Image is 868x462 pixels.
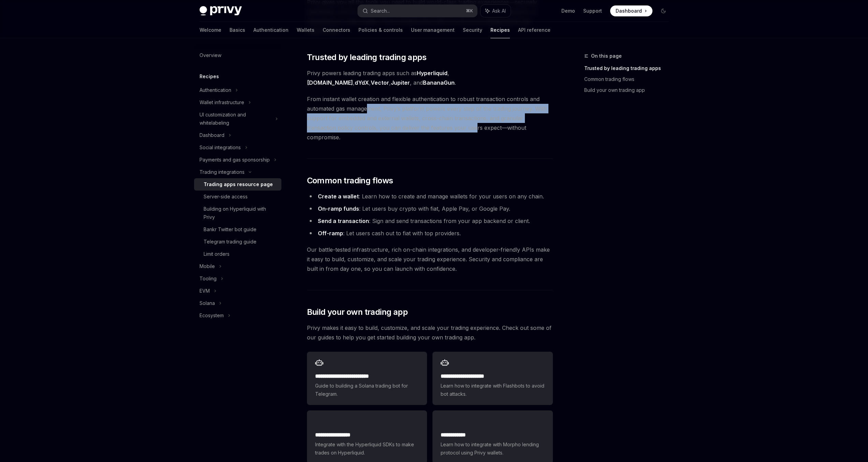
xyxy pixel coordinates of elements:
[323,22,350,38] a: Connectors
[307,175,393,186] span: Common trading flows
[584,74,674,85] a: Common trading flows
[204,193,248,201] div: Server-side access
[200,143,241,152] div: Social integrations
[307,228,553,238] li: : Let users cash out to fiat with top providers.
[423,79,455,86] a: BananaGun
[307,52,426,63] span: Trusted by leading trading apps
[204,225,256,234] div: Bankr Twitter bot guide
[391,79,410,86] a: Jupiter
[194,49,281,61] a: Overview
[591,52,622,60] span: On this page
[200,275,217,283] div: Tooling
[194,248,281,260] a: Limit orders
[583,8,602,14] a: Support
[200,311,224,320] div: Ecosystem
[358,22,403,38] a: Policies & controls
[307,79,353,86] a: [DOMAIN_NAME]
[307,94,553,142] span: From instant wallet creation and flexible authentication to robust transaction controls and autom...
[200,98,244,107] div: Wallet infrastructure
[318,230,343,237] a: Off-ramp
[411,22,455,38] a: User management
[297,22,314,38] a: Wallets
[307,245,553,274] span: Our battle-tested infrastructure, rich on-chain integrations, and developer-friendly APIs make it...
[230,22,245,38] a: Basics
[463,22,482,38] a: Security
[518,22,550,38] a: API reference
[200,111,271,127] div: UI customization and whitelabeling
[200,262,215,270] div: Mobile
[466,8,473,14] span: ⌘ K
[492,8,506,14] span: Ask AI
[481,5,511,17] button: Ask AI
[355,79,369,86] a: dYdX
[616,8,642,14] span: Dashboard
[194,191,281,203] a: Server-side access
[318,218,369,225] a: Send a transaction
[200,6,242,16] img: dark logo
[200,168,245,176] div: Trading integrations
[194,223,281,236] a: Bankr Twitter bot guide
[318,193,359,200] a: Create a wallet
[358,5,477,17] button: Search...⌘K
[658,5,669,16] button: Toggle dark mode
[307,307,408,318] span: Build your own trading app
[417,70,447,77] a: Hyperliquid
[204,180,273,188] div: Trading apps resource page
[307,204,553,213] li: : Let users buy crypto with fiat, Apple Pay, or Google Pay.
[200,299,215,307] div: Solana
[318,205,359,212] a: On-ramp funds
[253,22,289,38] a: Authentication
[307,192,553,201] li: : Learn how to create and manage wallets for your users on any chain.
[315,382,419,398] span: Guide to building a Solana trading bot for Telegram.
[204,238,256,246] div: Telegram trading guide
[204,205,277,221] div: Building on Hyperliquid with Privy
[584,85,674,96] a: Build your own trading app
[204,250,230,258] div: Limit orders
[490,22,510,38] a: Recipes
[610,5,652,16] a: Dashboard
[307,216,553,226] li: : Sign and send transactions from your app backend or client.
[307,68,553,87] span: Privy powers leading trading apps such as , , , , , and .
[194,203,281,223] a: Building on Hyperliquid with Privy
[315,440,419,457] span: Integrate with the Hyperliquid SDKs to make trades on Hyperliquid.
[307,323,553,342] span: Privy makes it easy to build, customize, and scale your trading experience. Check out some of our...
[200,72,219,81] h5: Recipes
[200,22,221,38] a: Welcome
[194,236,281,248] a: Telegram trading guide
[200,156,270,164] div: Payments and gas sponsorship
[200,287,210,295] div: EVM
[584,63,674,74] a: Trusted by leading trading apps
[371,79,389,86] a: Vector
[200,131,224,139] div: Dashboard
[561,8,575,14] a: Demo
[200,86,231,94] div: Authentication
[371,7,390,15] div: Search...
[194,178,281,191] a: Trading apps resource page
[441,440,544,457] span: Learn how to integrate with Morpho lending protocol using Privy wallets.
[200,51,221,59] div: Overview
[441,382,544,398] span: Learn how to integrate with Flashbots to avoid bot attacks.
